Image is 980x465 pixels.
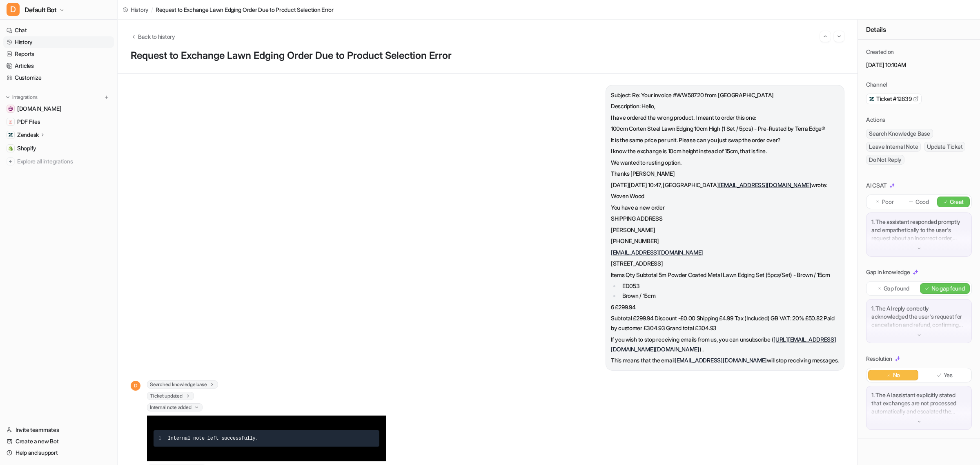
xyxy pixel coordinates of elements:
[131,381,140,391] span: D
[611,270,839,280] p: Items Qty Subtotal 5m Powder Coated Metal Lawn Edging Set (5pcs/Set) - Brown / 15cm
[611,214,839,224] p: SHIPPING ADDRESS
[620,281,839,291] li: ED053
[866,142,921,152] span: Leave Internal Note
[719,181,811,188] a: [EMAIL_ADDRESS][DOMAIN_NAME]
[869,96,875,102] img: zendesk
[122,5,149,14] a: History
[866,61,972,69] p: [DATE] 10:10AM
[147,380,218,389] span: Searched knowledge base
[3,436,114,447] a: Create a new Bot
[675,357,767,364] a: [EMAIL_ADDRESS][DOMAIN_NAME]
[611,225,839,235] p: [PERSON_NAME]
[611,302,839,312] p: 6 £299.94
[869,95,919,103] a: Ticket #12839
[5,94,11,100] img: expand menu
[3,116,114,127] a: PDF FilesPDF Files
[3,36,114,48] a: History
[866,48,894,56] p: Created on
[611,203,839,212] p: You have a new order
[7,157,15,165] img: explore all integrations
[915,198,929,206] p: Good
[147,403,203,411] span: Internal note added
[916,246,922,251] img: down-arrow
[3,72,114,83] a: Customize
[611,124,839,134] p: 100cm Corten Steel Lawn Edging 10cm High (1 Set / 5pcs) - Pre-Rusted by Terra Edge®
[8,146,13,151] img: Shopify
[3,143,114,154] a: ShopifyShopify
[871,391,967,416] p: 1. The AI assistant explicitly stated that exchanges are not processed automatically and escalate...
[858,20,980,40] div: Details
[611,259,839,268] p: [STREET_ADDRESS]
[893,371,900,379] p: No
[950,198,964,206] p: Great
[104,94,109,100] img: menu_add.svg
[3,93,40,101] button: Integrations
[17,155,111,168] span: Explore all integrations
[3,447,114,458] a: Help and support
[12,94,38,101] p: Integrations
[17,144,36,152] span: Shopify
[611,336,836,353] a: [URL][EMAIL_ADDRESS][DOMAIN_NAME][DOMAIN_NAME]
[611,113,839,123] p: I have ordered the wrong product. I meant to order this one:
[611,135,839,145] p: It is the same price per unit. Please can you just swap the order over?
[17,118,40,126] span: PDF Files
[916,419,922,425] img: down-arrow
[8,132,13,137] img: Zendesk
[3,60,114,72] a: Articles
[24,4,57,16] span: Default Bot
[156,5,334,14] span: Request to Exchange Lawn Edging Order Due to Product Selection Error
[866,80,887,89] p: Channel
[611,158,839,168] p: We wanted to rusting option.
[611,335,839,354] p: If you wish to stop receiving emails from us, you can unsubscribe ( ) .
[611,355,839,365] p: This means that the email will stop receiving messages.
[3,156,114,167] a: Explore all integrations
[131,5,149,14] span: History
[866,268,910,276] p: Gap in knowledge
[8,106,13,111] img: wovenwood.co.uk
[866,181,887,190] p: AI CSAT
[820,31,831,42] button: Go to previous session
[3,25,114,36] a: Chat
[138,32,175,41] span: Back to history
[882,198,894,206] p: Poor
[611,180,839,190] p: [DATE][DATE] 10:47, [GEOGRAPHIC_DATA] wrote:
[17,105,61,113] span: [DOMAIN_NAME]
[131,32,175,41] button: Back to history
[866,129,933,139] span: Search Knowledge Base
[611,101,839,111] p: Description: Hello,
[611,169,839,179] p: Thanks [PERSON_NAME]
[620,291,839,301] li: Brown / 15cm
[611,249,703,256] a: [EMAIL_ADDRESS][DOMAIN_NAME]
[158,434,161,443] div: 1
[931,284,965,293] p: No gap found
[168,436,258,441] span: Internal note left successfully.
[822,33,828,40] img: Previous session
[866,355,892,363] p: Resolution
[944,371,953,379] p: Yes
[611,236,839,246] p: [PHONE_NUMBER]
[131,50,844,62] h1: Request to Exchange Lawn Edging Order Due to Product Selection Error
[3,103,114,114] a: wovenwood.co.uk[DOMAIN_NAME]
[8,119,13,124] img: PDF Files
[3,424,114,436] a: Invite teammates
[7,3,20,16] span: D
[924,142,965,152] span: Update Ticket
[871,218,967,242] p: 1. The assistant responded promptly and empathetically to the user's request about an incorrect o...
[611,191,839,201] p: Woven Wood
[17,131,39,139] p: Zendesk
[611,90,839,100] p: Subject: Re: Your invoice #WW58720 from [GEOGRAPHIC_DATA]
[866,116,885,124] p: Actions
[876,95,911,103] span: Ticket #12839
[151,5,153,14] span: /
[866,155,904,165] span: Do Not Reply
[611,146,839,156] p: I know the exchange is 10cm height instead of 15cm, that is fine.
[916,332,922,338] img: down-arrow
[871,304,967,329] p: 1. The AI reply correctly acknowledged the user's request for cancellation and refund, confirming...
[884,284,909,293] p: Gap found
[836,33,842,40] img: Next session
[834,31,844,42] button: Go to next session
[3,48,114,60] a: Reports
[611,313,839,333] p: Subtotal £299.94 Discount -£0.00 Shipping £4.99 Tax (Included) GB VAT: 20% £50.82 Paid by custome...
[147,392,194,400] span: Ticket updated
